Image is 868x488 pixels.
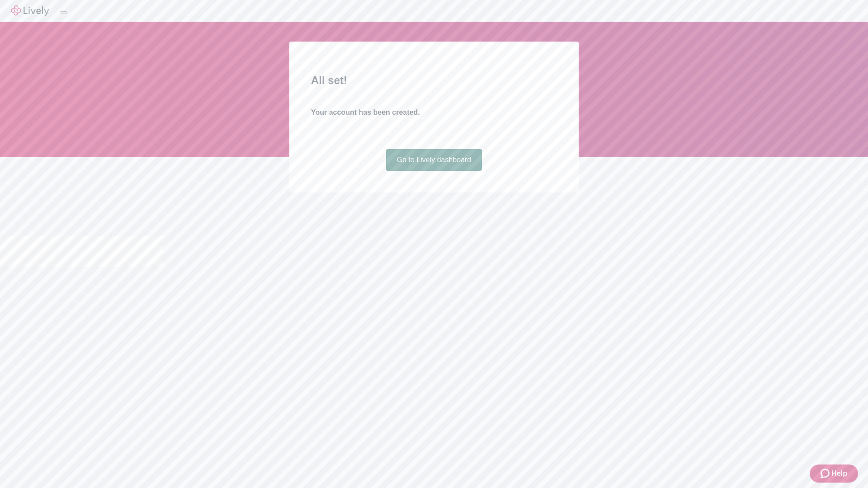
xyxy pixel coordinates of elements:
[311,72,557,89] h2: All set!
[60,11,67,14] button: Log out
[311,107,557,118] h4: Your account has been created.
[831,468,847,479] span: Help
[11,5,49,16] img: Lively
[386,149,482,171] a: Go to Lively dashboard
[810,465,858,483] button: Zendesk support iconHelp
[821,468,831,479] svg: Zendesk support icon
